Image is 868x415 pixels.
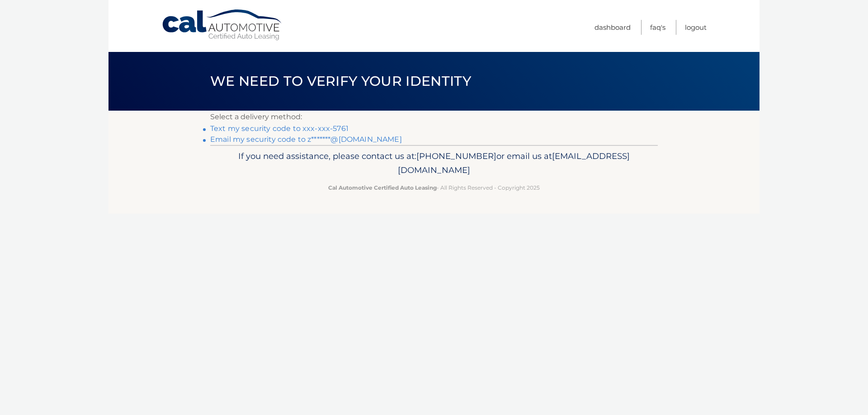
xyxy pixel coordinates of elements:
p: - All Rights Reserved - Copyright 2025 [216,183,652,192]
p: Select a delivery method: [210,111,658,123]
span: We need to verify your identity [210,73,471,89]
a: Email my security code to z*******@[DOMAIN_NAME] [210,135,402,144]
a: FAQ's [650,20,665,35]
strong: Cal Automotive Certified Auto Leasing [328,184,437,191]
a: Logout [685,20,707,35]
p: If you need assistance, please contact us at: or email us at [216,149,652,178]
a: Cal Automotive [161,9,283,41]
a: Dashboard [594,20,631,35]
a: Text my security code to xxx-xxx-5761 [210,124,349,133]
span: [PHONE_NUMBER] [416,151,496,161]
